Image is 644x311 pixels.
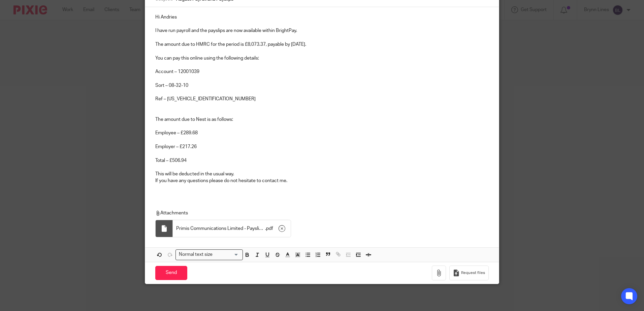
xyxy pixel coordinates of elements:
[266,225,273,232] span: pdf
[461,270,485,276] span: Request files
[175,249,243,260] div: Search for option
[215,251,239,258] input: Search for option
[176,225,265,232] span: Primis Communications Limited - Payslips (5 Employees)
[449,266,488,281] button: Request files
[177,251,214,258] span: Normal text size
[155,14,489,184] p: Hi Andries I have run payroll and the payslips are now available within BrightPay. The amount due...
[155,210,479,216] p: Attachments
[155,266,187,280] input: Send
[173,220,291,237] div: .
